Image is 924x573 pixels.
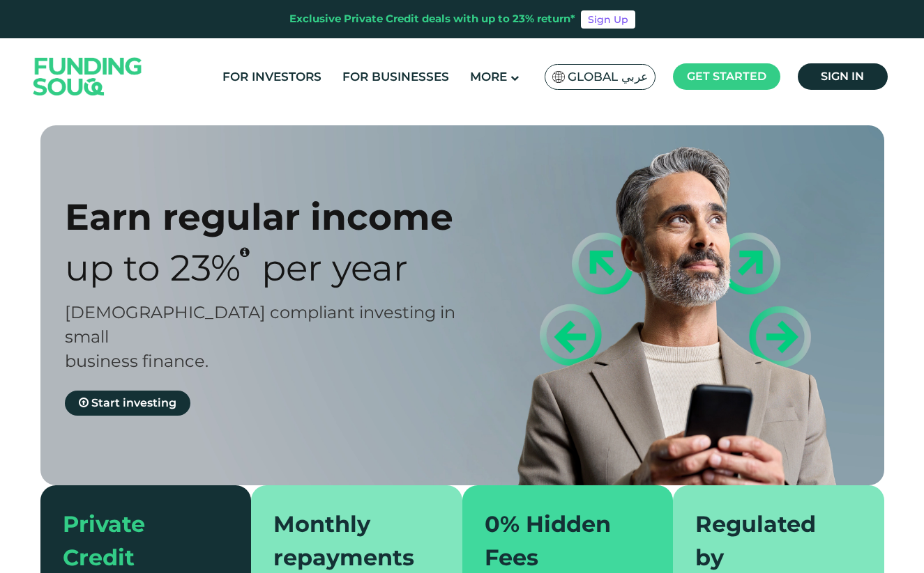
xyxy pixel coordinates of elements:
[798,63,888,90] a: Sign in
[581,10,635,29] a: Sign Up
[470,70,507,84] span: More
[65,391,190,416] a: Start investing
[289,11,575,27] div: Exclusive Private Credit deals with up to 23% return*
[65,246,241,290] span: Up to 23%
[240,246,250,258] i: 23% IRR (expected) ~ 15% Net yield (expected)
[65,302,455,371] span: [DEMOGRAPHIC_DATA] compliant investing in small business finance.
[821,70,864,83] span: Sign in
[339,65,453,88] a: For Businesses
[568,69,648,85] span: Global عربي
[262,246,408,290] span: Per Year
[91,396,176,409] span: Start investing
[65,195,487,239] div: Earn regular income
[687,70,766,83] span: Get started
[552,71,565,83] img: SA Flag
[219,65,325,88] a: For Investors
[20,41,156,111] img: Logo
